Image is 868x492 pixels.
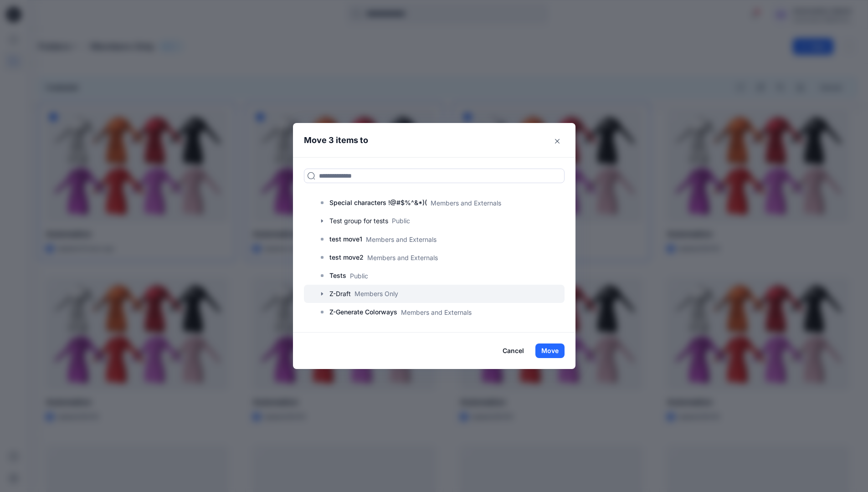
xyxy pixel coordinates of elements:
p: Members and Externals [431,198,501,208]
p: Public [350,271,368,281]
button: Move [535,343,565,358]
p: Special characters !@#$%^&*)( [329,197,427,208]
p: Members and Externals [366,235,437,244]
p: test move1 [329,234,362,245]
p: Members and Externals [401,307,472,317]
p: Z-Generate Colorways [329,307,397,318]
header: Move 3 items to [293,123,561,157]
p: test move2 [329,252,364,263]
p: Members and Externals [367,253,438,262]
button: Cancel [497,343,530,358]
button: Close [550,134,565,149]
p: Tests [329,270,346,281]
